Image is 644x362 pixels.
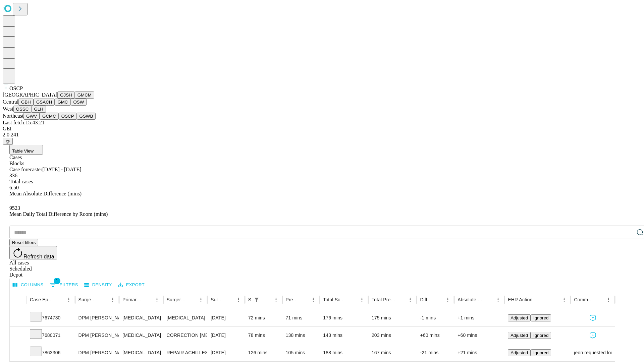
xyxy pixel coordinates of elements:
[286,327,317,344] div: 138 mins
[574,344,611,361] div: Surgeon requested longer
[484,295,493,304] button: Sort
[286,309,317,326] div: 71 mins
[30,344,72,361] div: 7863306
[323,327,365,344] div: 143 mins
[116,280,146,290] button: Export
[9,85,23,91] span: OSCP
[9,246,57,259] button: Refresh data
[9,191,82,196] span: Mean Absolute Difference (mins)
[11,280,45,290] button: Select columns
[167,327,204,344] div: CORRECTION [MEDICAL_DATA], FIRST [MEDICAL_DATA] AND MEDIAL CUNEIFORM JOINT [MEDICAL_DATA]
[64,295,73,304] button: Menu
[57,92,75,99] button: GJSH
[211,327,241,344] div: [DATE]
[12,148,34,154] span: Table View
[420,344,451,361] div: -21 mins
[252,295,261,304] button: Show filters
[78,327,116,344] div: DPM [PERSON_NAME]
[406,295,415,304] button: Menu
[3,106,13,112] span: West
[9,145,43,155] button: Table View
[31,106,46,113] button: GLH
[323,344,365,361] div: 188 mins
[9,167,42,172] span: Case forecaster
[54,278,60,284] span: 1
[12,240,36,245] span: Reset filters
[248,297,251,302] div: Scheduled In Room Duration
[48,280,80,290] button: Show filters
[508,349,531,356] button: Adjusted
[167,309,204,326] div: [MEDICAL_DATA] INTERPHALANGEAL JOINT
[458,309,501,326] div: +1 mins
[13,312,23,324] button: Expand
[420,327,451,344] div: +60 mins
[224,295,234,304] button: Sort
[42,167,81,172] span: [DATE] - [DATE]
[252,295,261,304] div: 1 active filter
[493,295,503,304] button: Menu
[420,309,451,326] div: -1 mins
[108,295,117,304] button: Menu
[23,254,54,259] span: Refresh data
[511,333,528,338] span: Adjusted
[9,211,108,217] span: Mean Daily Total Difference by Room (mins)
[511,350,528,355] span: Adjusted
[3,99,18,105] span: Central
[604,295,613,304] button: Menu
[78,297,98,302] div: Surgeon Name
[533,333,548,338] span: Ignored
[55,295,64,304] button: Sort
[9,205,20,211] span: 9523
[99,295,108,304] button: Sort
[323,309,365,326] div: 176 mins
[187,295,196,304] button: Sort
[565,344,621,361] span: Surgeon requested longer
[167,344,204,361] div: REPAIR ACHILLES SECONDARY
[508,332,531,339] button: Adjusted
[372,297,396,302] div: Total Predicted Duration
[34,99,55,106] button: GSACH
[443,295,452,304] button: Menu
[13,106,32,113] button: OSSC
[3,92,57,98] span: [GEOGRAPHIC_DATA]
[167,297,186,302] div: Surgery Name
[531,314,551,321] button: Ignored
[13,330,23,342] button: Expand
[420,297,433,302] div: Difference
[372,344,414,361] div: 167 mins
[531,332,551,339] button: Ignored
[458,327,501,344] div: +60 mins
[122,327,160,344] div: [MEDICAL_DATA]
[122,344,160,361] div: [MEDICAL_DATA]
[248,344,279,361] div: 126 mins
[3,126,641,132] div: GEI
[396,295,406,304] button: Sort
[55,99,70,106] button: GMC
[30,297,54,302] div: Case Epic Id
[196,295,206,304] button: Menu
[9,179,33,184] span: Total cases
[59,113,77,120] button: OSCP
[286,297,299,302] div: Predicted In Room Duration
[9,239,38,246] button: Reset filters
[234,295,243,304] button: Menu
[574,297,593,302] div: Comments
[531,349,551,356] button: Ignored
[559,295,569,304] button: Menu
[211,309,241,326] div: [DATE]
[357,295,367,304] button: Menu
[372,309,414,326] div: 175 mins
[30,309,72,326] div: 7674730
[18,99,34,106] button: GBH
[508,314,531,321] button: Adjusted
[533,350,548,355] span: Ignored
[152,295,162,304] button: Menu
[508,297,532,302] div: EHR Action
[77,113,96,120] button: GSWB
[248,309,279,326] div: 72 mins
[78,344,116,361] div: DPM [PERSON_NAME]
[372,327,414,344] div: 203 mins
[3,138,13,145] button: @
[83,280,114,290] button: Density
[40,113,59,120] button: GCMC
